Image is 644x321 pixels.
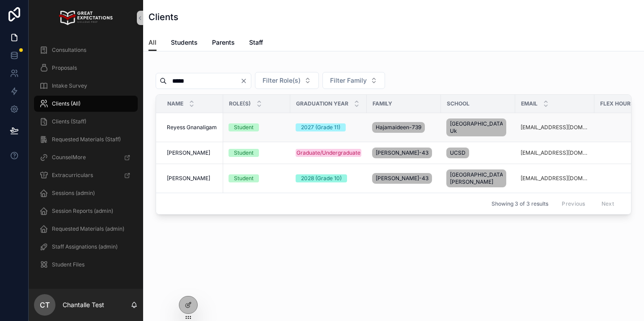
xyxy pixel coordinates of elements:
p: Chantalle Test [63,300,104,309]
a: Students [171,34,198,52]
a: Graduate/Undergraduate [296,149,361,157]
span: Role(s) [229,100,251,107]
a: CounselMore [34,149,138,165]
a: UCSD [446,146,510,160]
span: [PERSON_NAME] [167,175,210,182]
a: Consultations [34,42,138,58]
span: Intake Survey [52,82,87,89]
span: Staff Assignations (admin) [52,243,118,250]
span: Filter Family [330,76,367,85]
button: Select Button [255,72,319,89]
div: Student [234,123,254,131]
span: Staff [249,38,263,47]
span: CT [40,300,50,310]
a: Session Reports (admin) [34,203,138,219]
a: [EMAIL_ADDRESS][DOMAIN_NAME] [521,175,589,182]
h1: Clients [148,11,178,23]
div: Student [234,149,254,157]
span: Student Files [52,261,85,268]
button: Select Button [322,72,385,89]
a: All [148,34,157,51]
a: Intake Survey [34,78,138,94]
span: Requested Materials (Staff) [52,136,121,143]
a: Staff [249,34,263,52]
div: Graduate/Undergraduate [297,149,360,157]
a: Student [229,123,285,131]
a: 2027 (Grade 11) [296,123,361,131]
span: CounselMore [52,154,86,161]
a: Clients (Staff) [34,114,138,130]
span: All [148,38,157,47]
a: Requested Materials (Staff) [34,131,138,148]
span: [GEOGRAPHIC_DATA][PERSON_NAME] [450,171,503,186]
span: Session Reports (admin) [52,207,113,215]
a: Parents [212,34,235,52]
span: Sessions (admin) [52,190,95,197]
a: [EMAIL_ADDRESS][DOMAIN_NAME] [521,149,589,156]
span: Name [167,100,183,107]
span: Hajamaideen-739 [376,124,421,131]
span: Filter Role(s) [263,76,301,85]
a: [PERSON_NAME] [167,175,218,182]
a: Hajamaideen-739 [372,120,436,135]
span: [GEOGRAPHIC_DATA], Uk [450,120,503,135]
a: Student [229,149,285,157]
a: [EMAIL_ADDRESS][DOMAIN_NAME] [521,124,589,131]
a: [GEOGRAPHIC_DATA][PERSON_NAME] [446,168,510,189]
div: Student [234,174,254,182]
a: Requested Materials (admin) [34,221,138,237]
a: Staff Assignations (admin) [34,239,138,255]
a: Proposals [34,60,138,76]
a: [GEOGRAPHIC_DATA], Uk [446,117,510,138]
span: UCSD [450,149,466,156]
span: Requested Materials (admin) [52,225,124,232]
div: 2027 (Grade 11) [301,123,340,131]
span: [PERSON_NAME]-431 [376,149,428,156]
span: [PERSON_NAME]-431 [376,175,428,182]
span: [PERSON_NAME] [167,149,210,156]
div: scrollable content [29,36,143,284]
span: Students [171,38,198,47]
img: App logo [59,11,112,25]
span: Consultations [52,46,86,54]
span: Reyess Gnanaligam [167,124,217,131]
div: 2028 (Grade 10) [301,174,342,182]
a: [PERSON_NAME]-431 [372,146,436,160]
a: Student Files [34,257,138,273]
span: Family [373,100,392,107]
span: Parents [212,38,235,47]
span: Clients (Staff) [52,118,86,125]
a: 2028 (Grade 10) [296,174,361,182]
a: Student [229,174,285,182]
span: Showing 3 of 3 results [491,200,548,207]
a: Clients (All) [34,96,138,112]
a: Reyess Gnanaligam [167,124,218,131]
span: Email [521,100,538,107]
a: [PERSON_NAME]-431 [372,171,436,186]
button: Clear [240,77,251,84]
a: [PERSON_NAME] [167,149,218,156]
a: Extracurriculars [34,167,138,183]
a: Sessions (admin) [34,185,138,201]
span: Graduation Year [296,100,348,107]
span: Extracurriculars [52,172,93,179]
span: Clients (All) [52,100,80,107]
span: Proposals [52,64,77,72]
span: School [447,100,470,107]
